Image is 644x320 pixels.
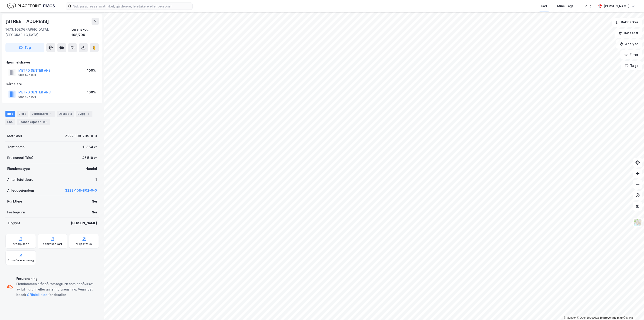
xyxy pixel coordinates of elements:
[583,3,591,9] div: Bolig
[16,281,97,298] div: Eiendommen står på tomtegrunn som er påvirket av luft, grunn eller annen forurensning. Vennligst ...
[71,3,192,10] input: Søk på adresse, matrikkel, gårdeiere, leietakere eller personer
[86,166,97,171] div: Handel
[65,188,97,193] button: 3222-108-802-0-0
[57,111,74,117] div: Datasett
[71,220,97,226] div: [PERSON_NAME]
[7,199,22,204] div: Punktleie
[87,68,96,73] div: 100%
[86,112,91,116] div: 4
[7,259,34,262] div: Grunnforurensning
[71,27,99,38] div: Lørenskog, 108/799
[7,166,30,171] div: Eiendomstype
[577,316,599,319] a: OpenStreetMap
[65,133,97,139] div: 3222-108-799-0-0
[541,3,547,9] div: Kart
[564,316,576,319] a: Mapbox
[600,316,623,319] a: Improve this map
[620,50,642,59] button: Filter
[82,144,97,150] div: 11 364 ㎡
[43,242,62,246] div: Kommunekart
[6,81,99,87] div: Gårdeiere
[17,119,50,125] div: Transaksjoner
[16,276,97,281] div: Forurensning
[17,111,28,117] div: Eiere
[621,298,644,320] iframe: Chat Widget
[612,18,642,27] button: Bokmerker
[87,90,96,95] div: 100%
[76,242,92,246] div: Miljøstatus
[5,27,71,38] div: 1473, [GEOGRAPHIC_DATA], [GEOGRAPHIC_DATA]
[616,39,642,49] button: Analyse
[7,144,25,150] div: Tomteareal
[7,2,55,10] img: logo.f888ab2527a4732fd821a326f86c7f29.svg
[5,43,44,52] button: Tag
[30,111,55,117] div: Leietakere
[7,220,20,226] div: Tinglyst
[621,61,642,70] button: Tags
[7,188,34,193] div: Anleggseiendom
[18,95,36,99] div: 989 427 091
[5,119,15,125] div: ESG
[604,3,629,9] div: [PERSON_NAME]
[92,199,97,204] div: Nei
[7,210,25,215] div: Festegrunn
[5,18,50,25] div: [STREET_ADDRESS]
[18,73,36,77] div: 989 427 091
[82,155,97,161] div: 45 519 ㎡
[6,60,99,65] div: Hjemmelshaver
[76,111,92,117] div: Bygg
[13,242,29,246] div: Arealplaner
[42,120,48,124] div: 146
[557,3,574,9] div: Mine Tags
[7,177,33,182] div: Antall leietakere
[7,133,22,139] div: Matrikkel
[5,111,15,117] div: Info
[49,112,53,116] div: 1
[92,210,97,215] div: Nei
[615,29,642,38] button: Datasett
[633,218,642,227] img: Z
[7,155,33,161] div: Bruksareal (BRA)
[95,177,97,182] div: 1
